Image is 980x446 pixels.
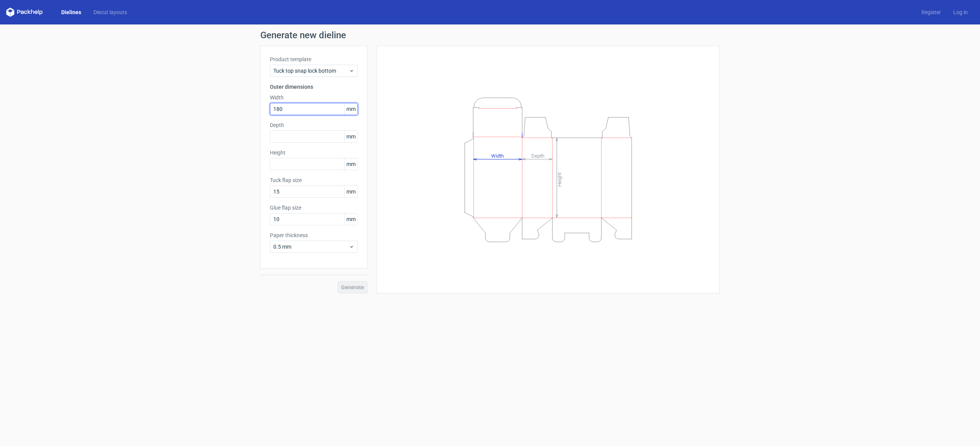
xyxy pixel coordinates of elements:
[915,8,947,16] a: Register
[531,153,544,158] tspan: Depth
[270,204,358,212] label: Glue flap size
[273,243,349,251] span: 0.5 mm
[260,31,720,40] h1: Generate new dieline
[55,8,87,16] a: Dielines
[270,231,358,239] label: Paper thickness
[273,67,349,75] span: Tuck top snap lock bottom
[344,131,358,142] span: mm
[344,103,358,115] span: mm
[344,213,358,225] span: mm
[270,83,358,91] h3: Outer dimensions
[270,94,358,101] label: Width
[344,158,358,170] span: mm
[270,149,358,156] label: Height
[947,8,974,16] a: Log in
[491,153,504,158] tspan: Width
[344,186,358,197] span: mm
[270,121,358,129] label: Depth
[270,55,358,63] label: Product template
[557,172,562,186] tspan: Height
[87,8,133,16] a: Diecut layouts
[270,176,358,184] label: Tuck flap size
